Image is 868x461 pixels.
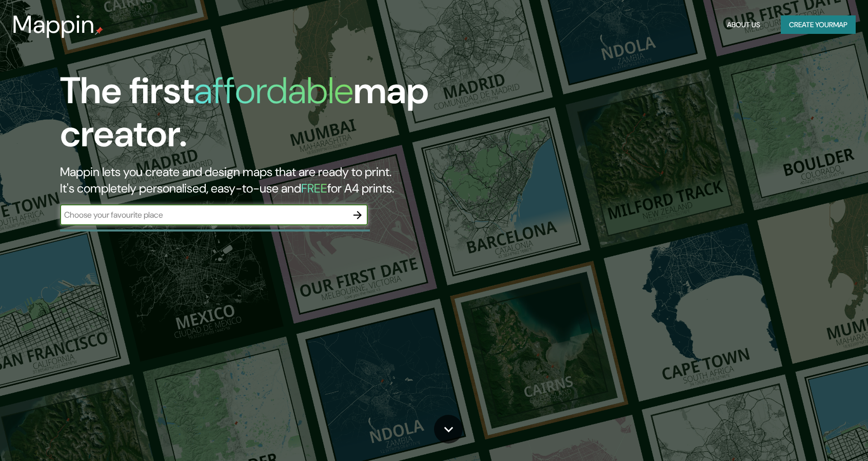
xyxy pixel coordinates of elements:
h5: FREE [301,180,327,196]
h1: The first map creator. [60,69,494,164]
img: mappin-pin [95,27,103,35]
h1: affordable [194,67,353,114]
h3: Mappin [12,10,95,39]
button: Create yourmap [781,15,856,34]
input: Choose your favourite place [60,209,347,221]
h2: Mappin lets you create and design maps that are ready to print. It's completely personalised, eas... [60,164,494,197]
button: About Us [723,15,764,34]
